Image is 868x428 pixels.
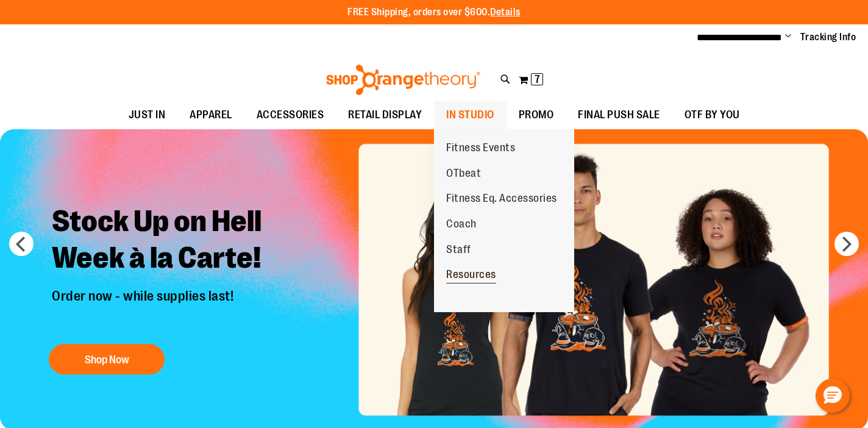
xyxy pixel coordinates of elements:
[434,186,569,212] a: Fitness Eq. Accessories
[519,101,554,129] span: PROMO
[347,5,521,20] p: FREE Shipping, orders over $600.
[348,101,422,129] span: RETAIL DISPLAY
[244,101,336,129] a: ACCESSORIES
[446,192,557,207] span: Fitness Eq. Accessories
[434,135,527,161] a: Fitness Events
[834,232,859,256] button: next
[446,218,477,233] span: Coach
[129,101,166,129] span: JUST IN
[190,101,232,129] span: APPAREL
[566,101,672,129] a: FINAL PUSH SALE
[434,101,507,129] a: IN STUDIO
[324,65,482,95] img: Shop Orangetheory
[672,101,752,129] a: OTF BY YOU
[535,73,540,85] span: 7
[9,232,34,256] button: prev
[446,243,471,259] span: Staff
[507,101,566,129] a: PROMO
[434,237,483,263] a: Staff
[816,379,850,413] button: Hello, have a question? Let’s chat.
[257,101,324,129] span: ACCESSORIES
[177,101,244,129] a: APPAREL
[800,30,856,44] a: Tracking Info
[43,288,346,332] p: Order now - while supplies last!
[43,194,346,380] a: Stock Up on Hell Week à la Carte! Order now - while supplies last! Shop Now
[434,212,489,237] a: Coach
[116,101,178,129] a: JUST IN
[446,167,481,182] span: OTbeat
[434,161,493,187] a: OTbeat
[49,344,165,375] button: Shop Now
[336,101,434,129] a: RETAIL DISPLAY
[578,101,660,129] span: FINAL PUSH SALE
[685,101,740,129] span: OTF BY YOU
[434,262,508,288] a: Resources
[434,129,574,312] ul: IN STUDIO
[446,141,515,157] span: Fitness Events
[490,7,521,18] a: Details
[785,31,791,43] button: Account menu
[446,268,496,284] span: Resources
[446,101,494,129] span: IN STUDIO
[43,194,346,288] h2: Stock Up on Hell Week à la Carte!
